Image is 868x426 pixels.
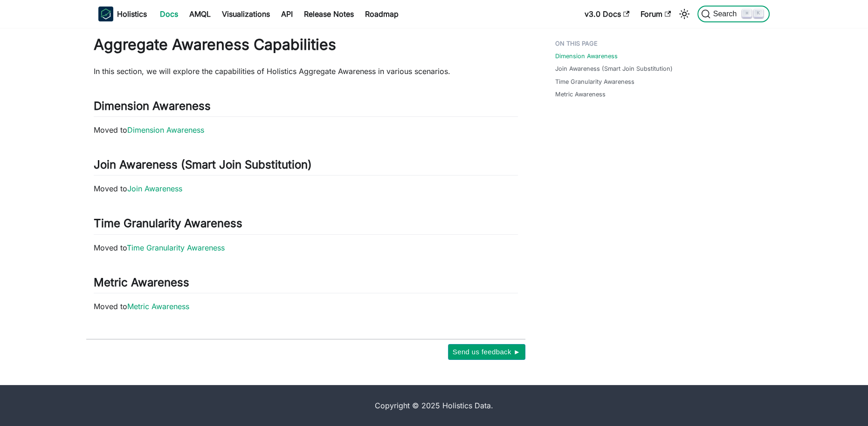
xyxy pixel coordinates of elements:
[127,243,225,252] a: Time Granularity Awareness
[127,184,182,193] a: Join Awareness
[677,7,692,21] button: Switch between dark and light mode (currently light mode)
[184,7,216,21] a: AMQL
[127,125,204,135] a: Dimension Awareness
[94,66,518,77] p: In this section, we will explore the capabilities of Holistics Aggregate Awareness in various sce...
[710,10,743,18] span: Search
[555,90,606,99] a: Metric Awareness
[94,183,518,194] p: Moved to
[117,8,147,20] b: Holistics
[94,276,518,293] h2: Metric Awareness
[98,7,147,21] a: HolisticsHolistics
[298,7,359,21] a: Release Notes
[579,7,635,21] a: v3.0 Docs
[555,64,673,73] a: Join Awareness (Smart Join Substitution)
[359,7,404,21] a: Roadmap
[555,77,634,86] a: Time Granularity Awareness
[742,9,751,18] kbd: ⌘
[98,7,113,21] img: Holistics
[94,158,518,176] h2: Join Awareness (Smart Join Substitution)
[94,99,518,117] h2: Dimension Awareness
[697,6,770,22] button: Search (Command+K)
[276,7,298,21] a: API
[154,7,184,21] a: Docs
[94,216,518,234] h2: Time Granularity Awareness
[127,302,189,311] a: Metric Awareness
[453,346,521,358] span: Send us feedback ►
[555,52,618,61] a: Dimension Awareness
[138,400,730,411] div: Copyright © 2025 Holistics Data.
[635,7,676,21] a: Forum
[94,124,518,135] p: Moved to
[94,35,518,54] h1: Aggregate Awareness Capabilities
[754,9,763,18] kbd: K
[94,242,518,253] p: Moved to
[94,301,518,312] p: Moved to
[448,344,525,360] button: Send us feedback ►
[216,7,276,21] a: Visualizations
